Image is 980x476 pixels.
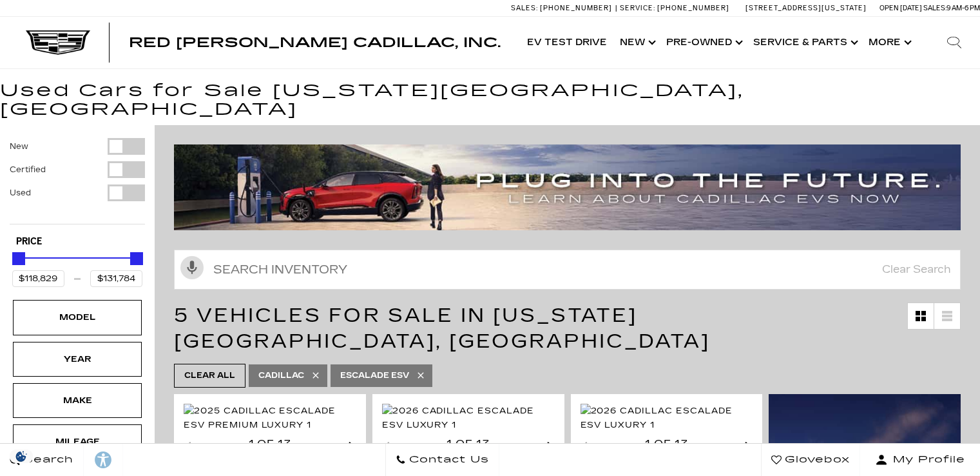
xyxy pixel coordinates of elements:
[12,248,142,287] div: Price
[747,17,862,68] a: Service & Parts
[761,444,860,476] a: Glovebox
[615,5,733,12] a: Service: [PHONE_NUMBER]
[174,144,970,230] img: ev-blog-post-banners4
[879,4,922,12] span: Open [DATE]
[258,368,304,384] span: Cadillac
[782,451,850,469] span: Glovebox
[660,17,747,68] a: Pre-Owned
[10,186,31,199] label: Used
[540,4,612,12] span: [PHONE_NUMBER]
[10,140,28,153] label: New
[745,442,753,454] div: Next slide
[13,383,142,418] div: MakeMake
[184,404,359,432] div: 1 / 2
[657,4,729,12] span: [PHONE_NUMBER]
[45,352,110,366] div: Year
[45,435,110,449] div: Mileage
[16,236,139,248] h5: Price
[382,437,555,451] div: 1 of 13
[860,444,980,476] button: Open user profile menu
[613,17,660,68] a: New
[45,310,110,324] div: Model
[406,451,489,469] span: Contact Us
[581,404,756,432] img: 2026 Cadillac Escalade ESV Luxury 1
[382,404,557,432] div: 1 / 2
[129,35,501,50] span: Red [PERSON_NAME] Cadillac, Inc.
[521,17,613,68] a: EV Test Drive
[382,404,557,432] img: 2026 Cadillac Escalade ESV Luxury 1
[13,424,142,459] div: MileageMileage
[184,437,356,451] div: 1 of 13
[130,252,143,265] div: Maximum Price
[129,36,501,49] a: Red [PERSON_NAME] Cadillac, Inc.
[12,270,64,287] input: Minimum
[174,304,710,353] span: 5 Vehicles for Sale in [US_STATE][GEOGRAPHIC_DATA], [GEOGRAPHIC_DATA]
[511,4,538,12] span: Sales:
[26,30,90,55] img: Cadillac Dark Logo with Cadillac White Text
[340,368,409,384] span: Escalade ESV
[12,252,25,265] div: Minimum Price
[20,451,73,469] span: Search
[184,368,235,384] span: Clear All
[174,250,961,290] input: Search Inventory
[184,404,359,432] img: 2025 Cadillac Escalade ESV Premium Luxury 1
[511,5,615,12] a: Sales: [PHONE_NUMBER]
[180,256,204,279] svg: Click to toggle on voice search
[13,300,142,335] div: ModelModel
[45,393,110,408] div: Make
[745,4,867,12] a: [STREET_ADDRESS][US_STATE]
[385,444,499,476] a: Contact Us
[6,450,36,463] section: Click to Open Cookie Consent Modal
[946,4,980,12] span: 9 AM-6 PM
[6,450,36,463] img: Opt-Out Icon
[620,4,655,12] span: Service:
[13,342,142,377] div: YearYear
[862,17,916,68] button: More
[581,404,756,432] div: 1 / 2
[581,437,753,451] div: 1 of 13
[888,451,965,469] span: My Profile
[547,442,555,454] div: Next slide
[349,442,356,454] div: Next slide
[10,163,46,176] label: Certified
[10,138,145,224] div: Filter by Vehicle Type
[90,270,142,287] input: Maximum
[923,4,946,12] span: Sales:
